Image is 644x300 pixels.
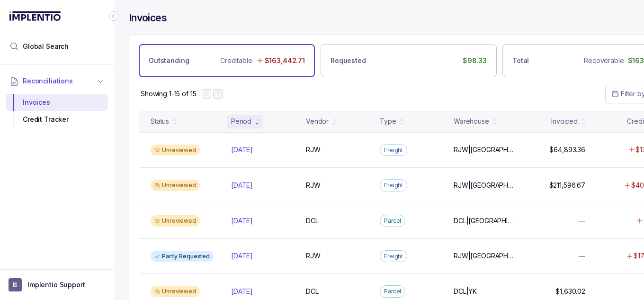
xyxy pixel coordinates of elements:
p: DCL|[GEOGRAPHIC_DATA], DCL|LN [454,216,514,226]
div: Unreviewed [151,145,200,156]
div: Period [231,117,251,126]
div: Unreviewed [151,286,200,297]
div: Credit Tracker [13,111,100,128]
p: RJW [306,251,321,261]
p: Total [512,56,529,65]
p: Freight [384,145,403,155]
p: RJW|[GEOGRAPHIC_DATA] [454,251,514,261]
p: DCL [306,216,319,226]
p: $98.33 [463,56,487,65]
div: Collapse Icon [108,10,119,22]
p: Freight [384,181,403,190]
p: Parcel [384,216,401,226]
p: [DATE] [231,287,253,296]
div: Unreviewed [151,180,200,191]
p: [DATE] [231,251,253,261]
p: $64,893.36 [549,145,585,155]
p: RJW [306,181,321,190]
div: Warehouse [454,117,489,126]
p: Implentio Support [27,280,85,290]
button: Reconciliations [6,71,108,91]
div: Status [151,117,169,126]
p: Requested [331,56,366,65]
p: [DATE] [231,181,253,190]
span: Global Search [23,42,69,51]
p: Outstanding [149,56,189,65]
button: User initialsImplentio Support [9,278,105,291]
div: Partly Requested [151,251,214,262]
p: [DATE] [231,216,253,226]
p: RJW|[GEOGRAPHIC_DATA] [454,181,514,190]
span: Reconciliations [23,76,73,86]
h4: Invoices [129,11,167,25]
div: Remaining page entries [141,89,196,99]
span: User initials [9,278,22,291]
p: Parcel [384,287,401,296]
p: RJW [306,145,321,155]
div: Invoices [13,94,100,111]
div: Invoiced [551,117,578,126]
p: — [579,216,585,226]
p: Recoverable [584,56,624,65]
div: Reconciliations [6,92,108,130]
p: $211,596.67 [549,181,585,190]
p: Freight [384,252,403,261]
p: DCL|YK [454,287,477,296]
p: [DATE] [231,145,253,155]
div: Vendor [306,117,329,126]
p: $163,442.71 [265,56,305,65]
div: Unreviewed [151,215,200,227]
p: Showing 1-15 of 15 [141,89,196,99]
p: DCL [306,287,319,296]
div: Type [380,117,396,126]
p: — [579,251,585,261]
p: $1,630.02 [555,287,585,296]
p: Creditable [220,56,252,65]
p: RJW|[GEOGRAPHIC_DATA] [454,145,514,155]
